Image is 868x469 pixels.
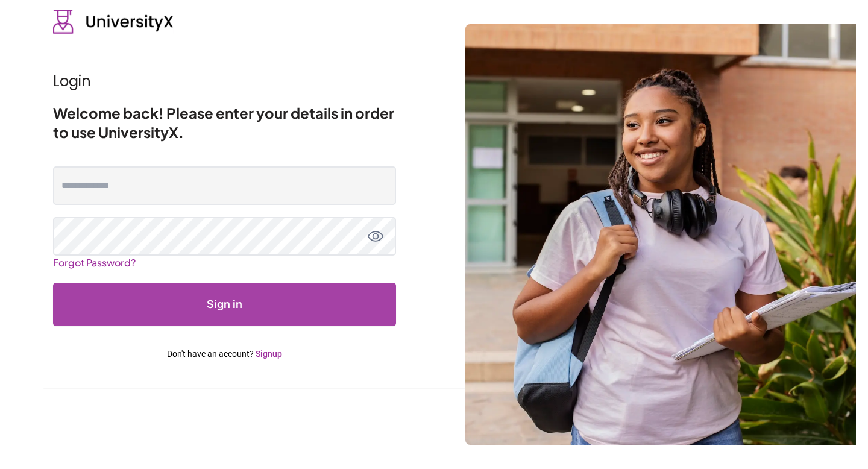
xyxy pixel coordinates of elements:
[53,283,396,326] button: Submit form
[465,24,856,445] img: login background
[53,348,396,360] p: Don't have an account?
[53,10,174,34] img: UniversityX logo
[53,103,396,142] h2: Welcome back! Please enter your details in order to use UniversityX.
[256,349,282,359] a: Signup
[53,72,396,91] h1: Login
[367,228,384,245] button: toggle password view
[53,251,136,274] a: Forgot Password?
